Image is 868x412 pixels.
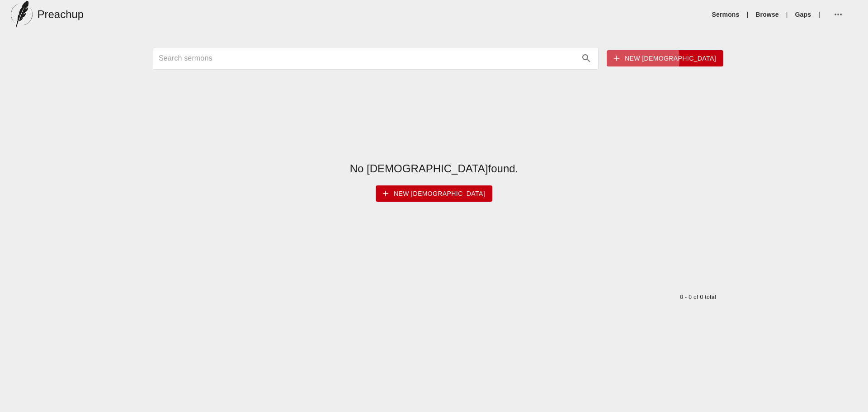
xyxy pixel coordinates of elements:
[159,51,576,66] input: Search sermons
[614,53,716,64] span: New [DEMOGRAPHIC_DATA]
[675,294,716,300] span: 0 - 0 of 0 total
[37,7,84,22] h5: Preachup
[743,10,752,19] li: |
[783,10,792,19] li: |
[376,185,492,202] button: New [DEMOGRAPHIC_DATA]
[350,161,519,176] h5: No [DEMOGRAPHIC_DATA] found.
[383,188,485,199] span: New [DEMOGRAPHIC_DATA]
[795,10,811,19] a: Gaps
[712,10,740,19] a: Sermons
[11,1,33,28] img: preachup-logo.png
[815,10,824,19] li: |
[607,50,723,67] button: New [DEMOGRAPHIC_DATA]
[576,48,596,68] button: search
[755,10,778,19] a: Browse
